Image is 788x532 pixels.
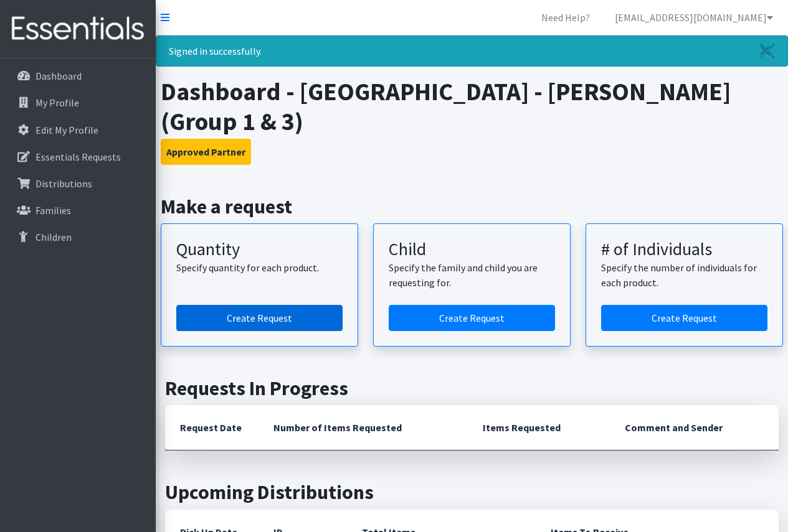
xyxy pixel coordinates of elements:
h2: Upcoming Distributions [165,480,779,504]
a: Distributions [5,171,151,196]
img: HumanEssentials [5,8,151,50]
a: Need Help? [531,5,600,30]
a: Close [748,36,787,66]
p: Essentials Requests [36,151,121,163]
a: Create a request by number of individuals [601,305,767,331]
p: My Profile [36,96,79,109]
h3: # of Individuals [601,239,767,260]
h2: Requests In Progress [165,376,779,400]
a: Families [5,198,151,223]
a: My Profile [5,90,151,115]
p: Specify the number of individuals for each product. [601,260,767,290]
th: Request Date [165,405,259,450]
a: Dashboard [5,63,151,88]
a: Edit My Profile [5,118,151,142]
a: Create a request by quantity [176,305,343,331]
p: Dashboard [36,70,82,82]
p: Distributions [36,177,92,190]
p: Children [36,231,72,243]
th: Comment and Sender [610,405,779,450]
h3: Quantity [176,239,343,260]
p: Edit My Profile [36,124,98,136]
h1: Dashboard - [GEOGRAPHIC_DATA] - [PERSON_NAME] (Group 1 & 3) [161,77,784,136]
p: Families [36,204,71,217]
th: Items Requested [468,405,610,450]
a: [EMAIL_ADDRESS][DOMAIN_NAME] [605,5,783,30]
a: Children [5,225,151,250]
h2: Make a request [161,195,784,218]
p: Specify quantity for each product. [176,260,343,275]
button: Approved Partner [161,139,251,165]
p: Specify the family and child you are requesting for. [389,260,555,290]
h3: Child [389,239,555,260]
th: Number of Items Requested [259,405,468,450]
div: Signed in successfully. [156,35,788,67]
a: Create a request for a child or family [389,305,555,331]
a: Essentials Requests [5,144,151,169]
